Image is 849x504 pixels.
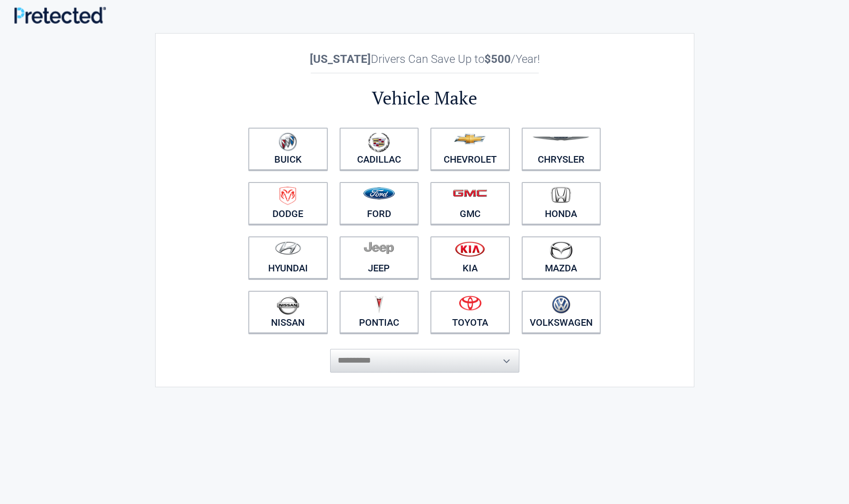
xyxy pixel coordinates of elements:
img: volkswagen [552,295,570,314]
a: Ford [340,182,419,225]
b: [US_STATE] [310,52,371,66]
img: chevrolet [454,134,486,144]
img: ford [363,187,395,200]
a: Cadillac [340,128,419,170]
img: toyota [459,295,481,311]
h2: Drivers Can Save Up to /Year [243,52,607,66]
a: Jeep [340,236,419,279]
img: cadillac [368,132,390,152]
a: GMC [430,182,510,225]
a: Volkswagen [522,291,601,333]
a: Mazda [522,236,601,279]
a: Nissan [248,291,328,333]
a: Kia [430,236,510,279]
a: Hyundai [248,236,328,279]
a: Chevrolet [430,128,510,170]
img: jeep [364,241,394,254]
img: kia [455,241,485,257]
a: Honda [522,182,601,225]
b: $500 [484,52,511,66]
img: gmc [453,189,487,197]
a: Pontiac [340,291,419,333]
h2: Vehicle Make [243,86,607,110]
a: Dodge [248,182,328,225]
img: Main Logo [14,7,106,23]
img: mazda [549,241,573,260]
img: chrysler [532,137,590,141]
img: dodge [280,187,296,205]
img: honda [551,187,571,203]
img: hyundai [275,241,301,255]
img: pontiac [374,295,384,313]
img: buick [279,132,297,151]
a: Toyota [430,291,510,333]
a: Chrysler [522,128,601,170]
a: Buick [248,128,328,170]
img: nissan [277,295,299,315]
